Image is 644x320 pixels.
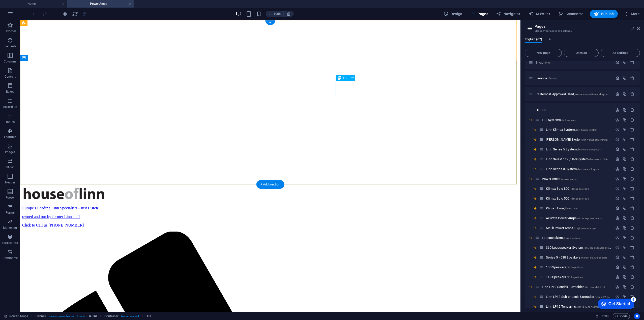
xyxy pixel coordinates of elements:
[72,11,78,17] button: reload
[630,92,634,96] div: Remove
[623,177,627,181] div: Duplicate
[615,206,620,210] div: Settings
[574,227,596,230] span: /majik-power-amps
[546,138,608,141] span: [PERSON_NAME] System
[622,10,642,18] button: More
[634,313,640,319] button: Usercentrics
[3,105,17,109] p: Accordion
[585,286,605,289] span: /linn-sondek-lp12
[527,51,560,54] span: New page
[623,186,627,191] div: Duplicate
[630,177,634,181] div: Remove
[525,36,542,43] span: English (67)
[615,295,620,299] div: Settings
[630,295,634,299] div: Remove
[615,265,620,269] div: Settings
[546,216,602,220] span: Akurate Power Amps
[615,137,620,142] div: Settings
[615,313,628,319] span: Code
[546,255,607,259] span: Series 5 - 530 Speakers
[630,137,634,142] div: Remove
[265,20,275,25] div: +
[442,10,464,18] div: Design (Ctrl+Alt+Y)
[564,49,599,57] button: Open all
[615,285,620,289] div: Settings
[4,135,16,139] p: Features
[615,186,620,191] div: Settings
[6,90,14,94] p: Boxes
[286,12,291,16] i: On resize automatically adjust zoom level to fit chosen device.
[595,296,632,298] span: /linn-lp12-sub-chassis-upgrades
[630,206,634,210] div: Remove
[542,236,579,240] span: Loudspeakers
[623,275,627,279] div: Duplicate
[604,314,605,318] span: :
[3,226,17,230] p: Marketing
[546,147,601,151] span: Linn Series 5 System
[623,60,627,65] div: Duplicate
[4,313,28,319] a: Click to cancel selection. Double-click to open Pages
[556,10,586,18] button: Commerce
[544,157,613,161] div: Linn Selekt 119 / 150 System/linn-selekt-119-150-system
[544,207,613,210] div: Klimax Twin/klimax-twin
[546,295,632,299] span: Click to open page
[273,11,281,17] h6: 100%
[595,313,609,319] h6: Session time
[570,197,589,200] span: /klimax-solo-500
[5,150,15,154] p: Images
[5,180,15,184] p: Header
[37,1,42,6] div: 5
[536,60,550,64] span: Click to open page
[544,275,613,279] div: 119 Speakers/119-speakers
[615,245,620,250] div: Settings
[48,313,87,319] span: . banner .preset-banner-v3-default
[546,157,622,161] span: Linn Selekt 119 / 150 System
[542,177,576,181] span: Click to open page
[615,275,620,279] div: Settings
[623,127,627,132] div: Duplicate
[577,148,601,151] span: /linn-series-5-system
[15,6,37,10] div: Get Started
[534,77,613,80] div: Finance/finance
[544,256,613,259] div: Series 5 - 530 Speakers/series-5-530-speakers
[615,177,620,181] div: Settings
[67,1,134,7] h4: Power Amps
[615,60,620,65] div: Settings
[546,167,601,171] span: Linn Series 3 System
[589,158,622,161] span: /linn-selekt-119-150-system
[615,127,620,132] div: Settings
[630,196,634,201] div: Remove
[581,256,607,259] span: /series-5-530-speakers
[62,11,68,17] button: Click here to leave preview mode and continue editing
[570,187,589,190] span: /klimax-solo-800
[266,11,284,17] button: 100%
[544,295,613,298] div: Linn LP12 Sub-chassis Upgrades/linn-lp12-sub-chassis-upgrades
[566,51,596,54] span: Open all
[528,11,550,16] span: AI Writer
[567,276,583,279] span: /119-speakers
[72,11,78,17] i: Reload page
[601,49,640,57] button: All Settings
[546,187,589,190] span: Klimax Solo 800
[630,186,634,191] div: Remove
[544,266,613,269] div: 150 Speakers/150-speakers
[546,206,578,210] span: Click to open page
[546,265,583,269] span: Click to open page
[540,236,613,239] div: Loudspeakers/loudspeakers
[623,137,627,142] div: Duplicate
[615,167,620,171] div: Settings
[630,245,634,250] div: Remove
[536,76,557,80] span: Click to open page
[630,265,634,269] div: Remove
[623,118,627,122] div: Duplicate
[546,305,599,308] span: Click to open page
[623,108,627,112] div: Duplicate
[574,93,619,96] span: /ex-demonstration-and-approved-used
[104,313,119,319] span: Click to select. Double-click to edit
[525,49,562,57] button: New page
[525,37,640,47] div: Language Tabs
[89,315,92,317] i: This element is a customizable preset
[121,313,139,319] span: . banner-content
[615,157,620,161] div: Settings
[6,165,14,169] p: Slider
